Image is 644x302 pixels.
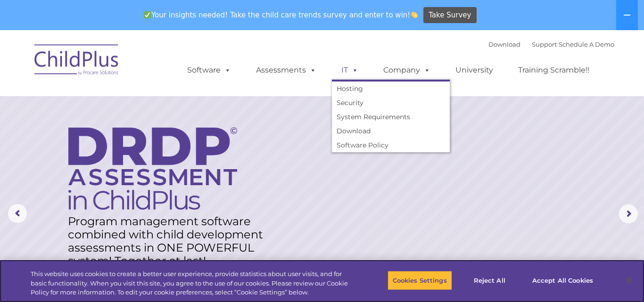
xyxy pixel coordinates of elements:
[488,41,520,48] a: Download
[411,11,418,18] img: 👏
[429,7,471,24] span: Take Survey
[374,61,440,80] a: Company
[247,61,326,80] a: Assessments
[332,124,450,138] a: Download
[488,41,614,48] font: |
[178,61,240,80] a: Software
[559,41,614,48] a: Schedule A Demo
[460,270,519,290] button: Reject All
[31,269,354,297] div: This website uses cookies to create a better user experience, provide statistics about user visit...
[388,270,452,290] button: Cookies Settings
[532,41,557,48] a: Support
[619,270,639,291] button: Close
[446,61,503,80] a: University
[30,38,124,85] img: ChildPlus by Procare Solutions
[332,96,450,110] a: Security
[68,127,237,210] img: DRDP Assessment in ChildPlus
[131,62,160,69] span: Last name
[140,6,422,24] span: Your insights needed! Take the child care trends survey and enter to win!
[423,7,477,24] a: Take Survey
[68,215,274,268] rs-layer: Program management software combined with child development assessments in ONE POWERFUL system! T...
[131,101,171,108] span: Phone number
[332,138,450,152] a: Software Policy
[332,110,450,124] a: System Requirements
[332,61,368,80] a: IT
[144,11,151,18] img: ✅
[527,270,598,290] button: Accept All Cookies
[332,82,450,96] a: Hosting
[509,61,599,80] a: Training Scramble!!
